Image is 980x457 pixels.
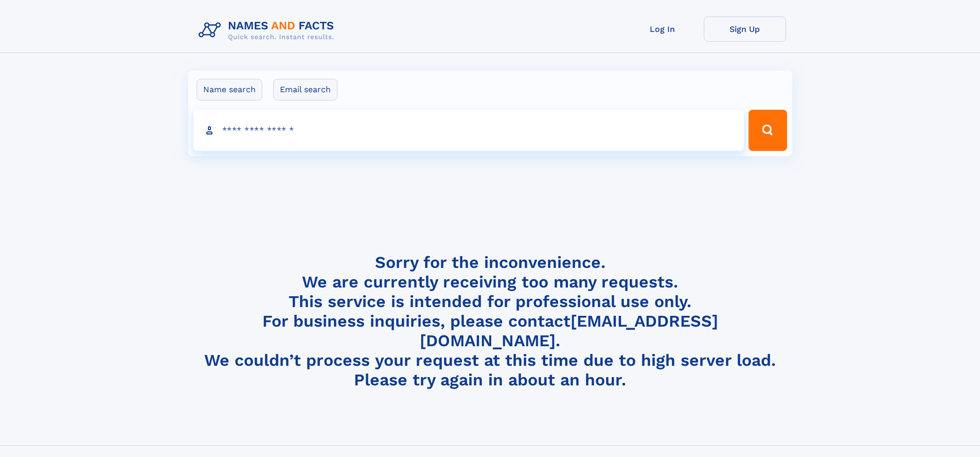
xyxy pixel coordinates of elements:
[420,311,718,350] a: [EMAIL_ADDRESS][DOMAIN_NAME]
[194,252,786,390] h4: Sorry for the inconvenience. We are currently receiving too many requests. This service is intend...
[194,16,343,44] img: Logo Names and Facts
[621,16,704,42] a: Log In
[273,79,337,100] label: Email search
[193,110,744,151] input: search input
[197,79,262,100] label: Name search
[749,110,787,151] button: Search Button
[704,16,786,42] a: Sign Up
